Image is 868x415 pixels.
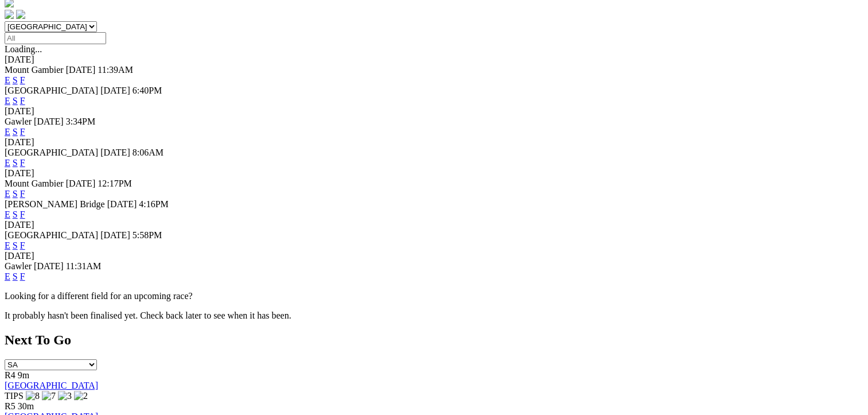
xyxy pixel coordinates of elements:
span: 12:17PM [98,179,132,188]
span: 8:06AM [133,148,164,157]
span: [GEOGRAPHIC_DATA] [5,230,98,240]
div: [DATE] [5,137,863,148]
a: S [13,210,18,219]
span: R5 [5,401,15,411]
span: [GEOGRAPHIC_DATA] [5,148,98,157]
a: S [13,127,18,137]
span: Loading... [5,44,42,54]
span: [DATE] [34,117,64,126]
span: 11:31AM [66,261,102,271]
a: S [13,158,18,168]
img: 3 [58,391,72,401]
span: 9m [18,370,29,380]
span: 11:39AM [98,65,133,75]
span: 30m [18,401,34,411]
span: [DATE] [34,261,64,271]
a: F [20,210,25,219]
a: E [5,96,10,106]
a: E [5,210,10,219]
a: F [20,272,25,281]
a: E [5,75,10,85]
img: 7 [42,391,56,401]
img: twitter.svg [16,10,25,19]
a: F [20,241,25,250]
div: [DATE] [5,168,863,179]
a: E [5,127,10,137]
a: E [5,272,10,281]
div: [DATE] [5,106,863,117]
input: Select date [5,32,106,44]
img: 2 [74,391,88,401]
span: 4:16PM [139,199,169,209]
img: 8 [26,391,40,401]
span: [DATE] [100,86,130,95]
a: F [20,189,25,199]
span: [DATE] [66,65,96,75]
a: S [13,96,18,106]
span: Gawler [5,261,32,271]
span: 6:40PM [133,86,162,95]
a: S [13,189,18,199]
span: [PERSON_NAME] Bridge [5,199,105,209]
h2: Next To Go [5,332,863,348]
span: [DATE] [107,199,137,209]
a: E [5,158,10,168]
a: F [20,158,25,168]
span: [DATE] [100,230,130,240]
span: 3:34PM [66,117,96,126]
a: [GEOGRAPHIC_DATA] [5,381,98,390]
a: E [5,189,10,199]
div: [DATE] [5,251,863,261]
a: S [13,241,18,250]
span: R4 [5,370,15,380]
span: [GEOGRAPHIC_DATA] [5,86,98,95]
span: Mount Gambier [5,65,64,75]
div: [DATE] [5,220,863,230]
partial: It probably hasn't been finalised yet. Check back later to see when it has been. [5,311,291,320]
a: F [20,127,25,137]
span: 5:58PM [133,230,162,240]
a: S [13,272,18,281]
a: F [20,75,25,85]
a: E [5,241,10,250]
span: Gawler [5,117,32,126]
img: facebook.svg [5,10,14,19]
div: [DATE] [5,55,863,65]
span: [DATE] [66,179,96,188]
a: F [20,96,25,106]
span: TIPS [5,391,24,401]
span: Mount Gambier [5,179,64,188]
span: [DATE] [100,148,130,157]
a: S [13,75,18,85]
p: Looking for a different field for an upcoming race? [5,291,863,301]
